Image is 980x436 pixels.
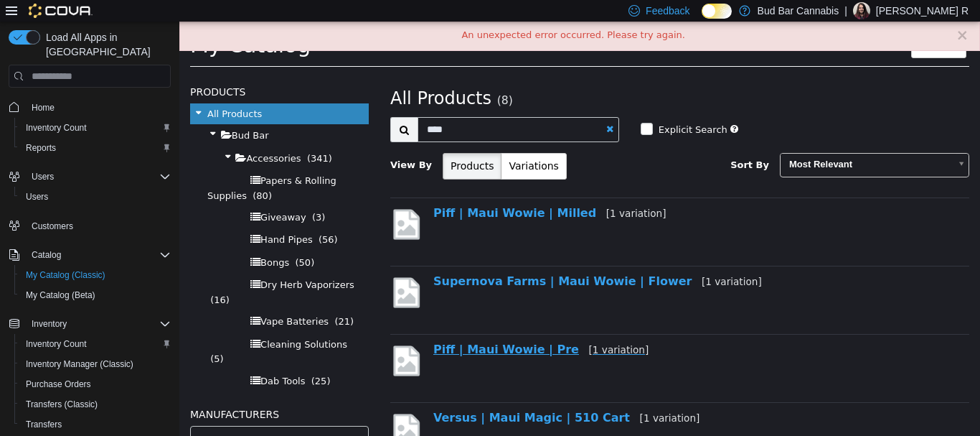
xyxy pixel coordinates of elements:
[29,4,93,18] img: Cova
[26,98,171,116] span: Home
[26,218,79,235] a: Customers
[20,266,111,284] a: My Catalog (Classic)
[40,30,171,59] span: Load All Apps in [GEOGRAPHIC_DATA]
[32,249,61,261] span: Catalog
[410,323,470,334] small: [1 variation]
[116,236,136,246] span: (50)
[20,376,97,393] a: Purchase Orders
[551,138,590,149] span: Sort By
[3,215,176,236] button: Customers
[3,96,176,117] button: Home
[427,186,487,198] small: [1 variation]
[3,245,176,265] button: Catalog
[81,317,168,328] span: Cleaning Solutions
[139,213,159,223] span: (56)
[254,389,520,403] a: Versus | Maui Magic | 510 Cart[1 variation]
[28,154,157,179] span: Papers & Rolling Supplies
[26,379,91,390] span: Purchase Orders
[26,99,60,116] a: Home
[853,2,870,19] div: Kellie R
[67,131,121,142] span: Accessories
[20,416,171,433] span: Transfers
[14,414,176,435] button: Transfers
[211,390,243,425] img: missing-image.png
[81,294,149,305] span: Vape Batteries
[14,394,176,414] button: Transfers (Classic)
[20,188,54,205] a: Users
[14,334,176,354] button: Inventory Count
[81,236,110,246] span: Bongs
[26,217,171,235] span: Customers
[211,322,243,357] img: missing-image.png
[26,168,171,185] span: Users
[20,139,171,157] span: Reports
[776,6,789,22] button: ×
[20,266,171,284] span: My Catalog (Classic)
[52,108,90,119] span: Bud Bar
[14,118,176,138] button: Inventory Count
[211,138,253,149] span: View By
[20,396,103,413] a: Transfers (Classic)
[3,314,176,334] button: Inventory
[26,419,62,430] span: Transfers
[321,131,387,158] button: Variations
[254,253,583,266] a: Supernova Farms | Maui Wowie | Flower[1 variation]
[81,190,127,201] span: Giveaway
[26,399,98,410] span: Transfers (Classic)
[14,265,176,285] button: My Catalog (Classic)
[31,273,50,284] span: (16)
[522,254,583,266] small: [1 variation]
[26,269,105,281] span: My Catalog (Classic)
[3,167,176,187] button: Users
[20,356,171,373] span: Inventory Manager (Classic)
[26,246,171,264] span: Catalog
[601,132,771,154] span: Most Relevant
[32,318,67,330] span: Inventory
[31,332,44,343] span: (5)
[600,131,790,156] a: Most Relevant
[20,119,171,136] span: Inventory Count
[702,4,732,19] input: Dark Mode
[20,287,101,304] a: My Catalog (Beta)
[211,254,243,289] img: missing-image.png
[132,354,151,365] span: (25)
[318,73,334,85] small: (8)
[702,19,702,19] span: Dark Mode
[26,122,87,134] span: Inventory Count
[20,416,67,433] a: Transfers
[26,358,133,370] span: Inventory Manager (Classic)
[14,374,176,394] button: Purchase Orders
[263,131,322,158] button: Products
[20,356,139,373] a: Inventory Manager (Classic)
[32,102,55,113] span: Home
[20,376,171,393] span: Purchase Orders
[81,213,133,223] span: Hand Pipes
[844,2,847,19] p: |
[81,354,126,365] span: Dab Tools
[11,62,189,79] h5: Products
[11,384,189,402] h5: Manufacturers
[14,138,176,158] button: Reports
[26,191,48,203] span: Users
[646,4,689,18] span: Feedback
[26,338,87,350] span: Inventory Count
[758,2,839,19] p: Bud Bar Cannabis
[20,188,171,205] span: Users
[81,258,175,269] span: Dry Herb Vaporizers
[14,187,176,207] button: Users
[876,2,969,19] p: [PERSON_NAME] R
[461,391,521,402] small: [1 variation]
[28,87,83,98] span: All Products
[26,168,60,185] button: Users
[128,131,153,142] span: (341)
[20,139,62,157] a: Reports
[211,67,312,87] span: All Products
[73,169,93,180] span: (80)
[20,287,171,304] span: My Catalog (Beta)
[26,289,95,301] span: My Catalog (Beta)
[133,190,146,201] span: (3)
[20,335,171,353] span: Inventory Count
[26,315,72,333] button: Inventory
[26,142,56,154] span: Reports
[32,171,54,182] span: Users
